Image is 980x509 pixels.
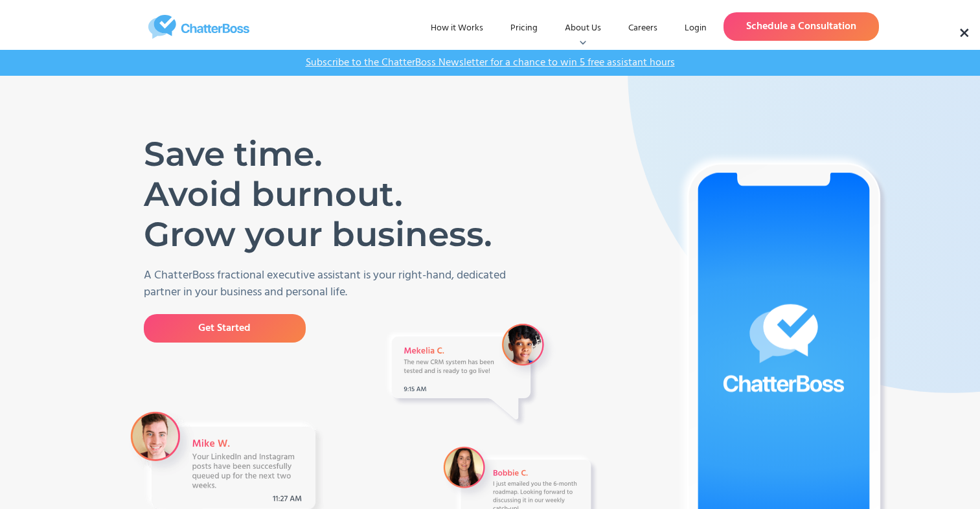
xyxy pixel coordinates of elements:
a: Login [674,17,717,40]
a: home [102,15,296,39]
a: Careers [618,17,668,40]
a: Pricing [500,17,548,40]
a: Subscribe to the ChatterBoss Newsletter for a chance to win 5 free assistant hours [299,56,681,69]
a: How it Works [420,17,494,40]
a: Get Started [144,314,306,343]
img: A Message from VA Mekelia [382,319,560,429]
div: About Us [565,22,601,35]
h1: Save time. Avoid burnout. Grow your business. [144,134,503,254]
p: A ChatterBoss fractional executive assistant is your right-hand, dedicated partner in your busine... [144,267,523,301]
div: About Us [554,17,611,40]
a: Schedule a Consultation [724,12,879,41]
